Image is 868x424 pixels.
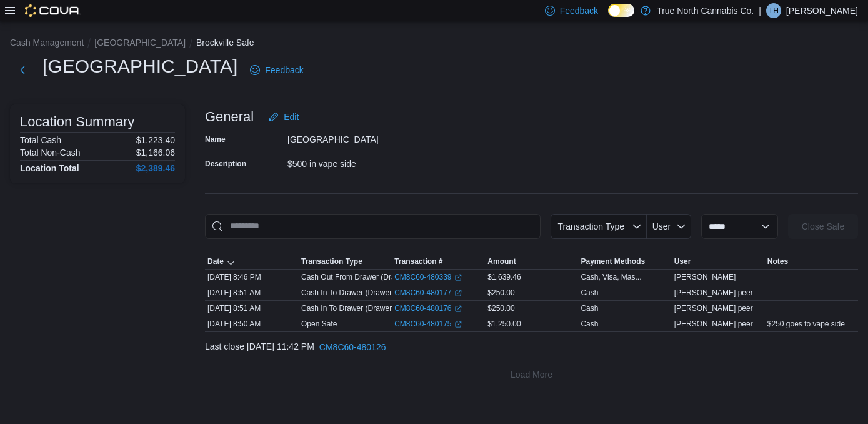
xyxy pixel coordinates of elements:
button: Transaction Type [299,254,392,269]
button: Next [10,58,35,83]
span: Feedback [560,4,598,17]
h1: [GEOGRAPHIC_DATA] [42,54,237,79]
div: Toni Howell [766,3,781,18]
h3: Location Summary [20,114,134,129]
span: $1,250.00 [487,319,521,329]
div: [DATE] 8:50 AM [205,316,299,331]
span: CM8C60-480126 [319,341,386,353]
div: Cash [581,319,598,329]
a: CM8C60-480175External link [394,319,461,329]
button: Close Safe [788,214,858,239]
span: Load More [511,368,552,381]
div: Cash [581,288,598,298]
p: $1,166.06 [136,148,175,158]
span: Edit [284,111,299,123]
svg: External link [454,290,462,297]
button: Payment Methods [578,254,671,269]
button: Cash Management [10,38,84,48]
p: Open Safe [301,319,337,329]
svg: External link [454,321,462,328]
label: Name [205,134,226,144]
button: Load More [205,362,858,387]
span: Transaction Type [301,256,362,266]
input: This is a search bar. As you type, the results lower in the page will automatically filter. [205,214,541,239]
button: User [672,254,765,269]
span: User [674,256,691,266]
button: User [647,214,691,239]
a: CM8C60-480176External link [394,303,461,313]
span: Dark Mode [608,17,609,18]
span: Transaction # [394,256,442,266]
label: Description [205,159,246,169]
button: Transaction Type [551,214,647,239]
p: True North Cannabis Co. [657,3,754,18]
h3: General [205,109,254,124]
h4: $2,389.46 [136,163,175,173]
div: Last close [DATE] 11:42 PM [205,335,858,360]
button: CM8C60-480126 [314,335,391,360]
span: Date [207,256,224,266]
button: [GEOGRAPHIC_DATA] [94,38,186,48]
h6: Total Cash [20,135,61,145]
span: $250.00 [487,288,514,298]
div: [DATE] 8:46 PM [205,270,299,285]
p: Cash Out From Drawer (Drawer 1 - right) [301,272,437,282]
span: $250.00 [487,303,514,313]
div: [DATE] 8:51 AM [205,301,299,316]
span: Transaction Type [557,221,624,231]
span: [PERSON_NAME] peer [674,288,753,298]
span: [PERSON_NAME] [674,272,736,282]
p: | [759,3,761,18]
span: Payment Methods [581,256,645,266]
span: Close Safe [802,220,844,233]
span: Amount [487,256,516,266]
div: Cash [581,303,598,313]
span: Notes [767,256,788,266]
div: [GEOGRAPHIC_DATA] [287,129,455,144]
span: User [652,221,671,231]
button: Date [205,254,299,269]
span: $1,639.46 [487,272,521,282]
div: [DATE] 8:51 AM [205,285,299,300]
span: [PERSON_NAME] peer [674,303,753,313]
a: CM8C60-480177External link [394,288,461,298]
input: Dark Mode [608,4,634,17]
span: [PERSON_NAME] peer [674,319,753,329]
button: Notes [765,254,858,269]
span: $250 goes to vape side [767,319,845,329]
a: CM8C60-480339External link [394,272,461,282]
button: Amount [485,254,578,269]
div: Cash, Visa, Mas... [581,272,641,282]
svg: External link [454,274,462,281]
button: Edit [264,104,304,129]
p: Cash In To Drawer (Drawer 1 - right) [301,303,422,313]
p: Cash In To Drawer (Drawer 2 - left) [301,288,417,298]
p: $1,223.40 [136,135,175,145]
button: Brockville Safe [196,38,254,48]
nav: An example of EuiBreadcrumbs [10,36,858,51]
p: [PERSON_NAME] [786,3,858,18]
div: $500 in vape side [287,154,455,169]
button: Transaction # [392,254,485,269]
span: Feedback [265,64,303,76]
img: Cova [25,4,81,17]
h4: Location Total [20,163,79,173]
h6: Total Non-Cash [20,148,81,158]
a: Feedback [245,58,308,83]
svg: External link [454,305,462,313]
span: TH [769,3,779,18]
